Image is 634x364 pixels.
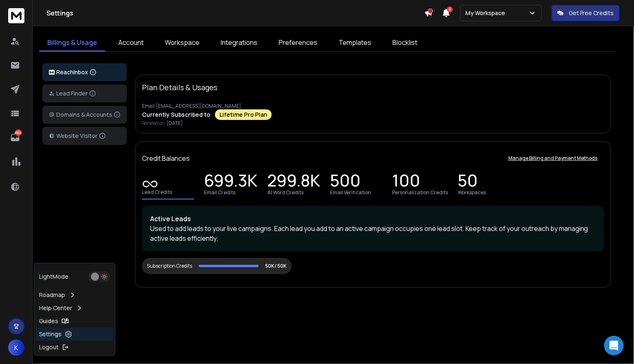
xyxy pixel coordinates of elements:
[502,150,604,166] button: Manage Billing and Payment Methods
[142,111,210,119] p: Currently Subscribed to
[267,189,304,196] p: AI Word Credits
[49,70,55,75] img: logo
[147,263,192,269] div: Subscription Credits
[142,120,604,127] p: Renews on:
[166,120,183,127] span: [DATE]
[204,176,257,188] p: 699.3K
[466,9,508,17] p: My Workspace
[204,189,235,196] p: Email Credits
[42,127,127,145] button: Website Visitor
[330,176,361,188] p: 500
[39,34,105,51] a: Billings & Usage
[142,82,217,93] p: Plan Details & Usages
[458,176,478,188] p: 50
[384,34,426,51] a: Blocklist
[267,176,320,188] p: 299.8K
[392,189,448,196] p: Personalization Credits
[142,103,604,109] p: Email: [EMAIL_ADDRESS][DOMAIN_NAME]
[447,7,453,12] span: 4
[36,315,113,328] a: Guides
[142,153,190,163] p: Credit Balances
[213,34,266,51] a: Integrations
[36,328,113,341] a: Settings
[39,343,59,351] p: Logout
[110,34,152,51] a: Account
[569,9,614,17] p: Get Free Credits
[392,176,420,188] p: 100
[552,5,620,21] button: Get Free Credits
[36,289,113,302] a: Roadmap
[39,273,69,281] p: Light Mode
[270,34,326,51] a: Preferences
[42,84,127,102] button: Lead Finder
[39,304,72,312] p: Help Center
[39,291,65,299] p: Roadmap
[36,302,113,315] a: Help Center
[39,317,58,325] p: Guides
[150,214,596,224] p: Active Leads
[330,34,379,51] a: Templates
[142,189,172,195] p: Lead Credits
[508,155,598,162] p: Manage Billing and Payment Methods
[265,263,287,269] p: 50K/ 50K
[42,106,127,124] button: Domains & Accounts
[330,189,371,196] p: Email Verification
[157,34,208,51] a: Workspace
[39,330,62,338] p: Settings
[215,109,272,120] div: Lifetime Pro Plan
[7,129,23,146] a: 4824
[42,63,127,81] button: ReachInbox
[150,224,596,243] p: Used to add leads to your live campaigns. Each lead you add to an active campaign occupies one le...
[47,8,424,18] h1: Settings
[8,340,24,356] button: K
[604,336,624,355] div: Open Intercom Messenger
[458,189,486,196] p: Workspaces
[15,129,22,136] p: 4824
